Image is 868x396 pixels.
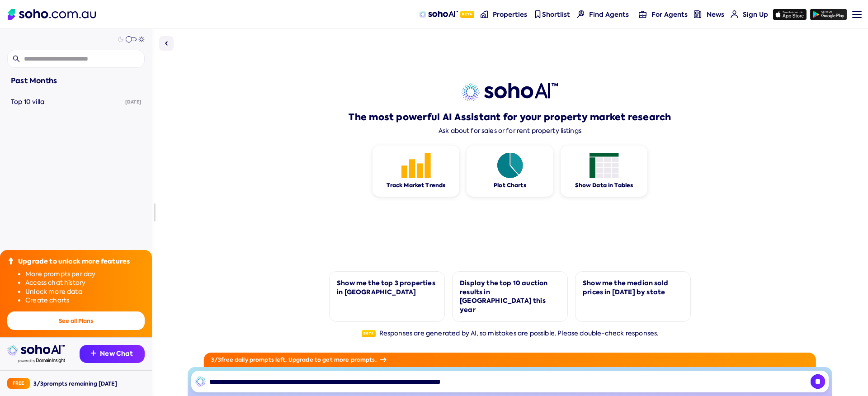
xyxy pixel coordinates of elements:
[694,10,702,18] img: news-nav icon
[195,376,206,387] img: SohoAI logo black
[80,345,145,363] button: New Chat
[25,296,145,305] li: Create charts
[481,10,488,18] img: properties-nav icon
[577,10,585,18] img: Find agents icon
[811,374,825,389] img: Send icon
[460,11,474,18] span: Beta
[11,98,122,107] div: Top 10 villa
[811,374,825,389] button: Cancel request
[731,10,738,18] img: for-agents-nav icon
[773,9,807,20] img: app-store icon
[362,329,659,338] div: Responses are generated by AI, so mistakes are possible. Please double-check responses.
[25,288,145,297] li: Unlock more data
[494,182,526,189] div: Plot Charts
[7,257,14,264] img: Upgrade icon
[25,270,145,279] li: More prompts per day
[7,345,65,356] img: sohoai logo
[534,10,542,18] img: shortlist-nav icon
[161,38,172,49] img: Sidebar toggle icon
[707,10,724,19] span: News
[495,153,525,178] img: Feature 1 icon
[380,358,387,362] img: Arrow icon
[493,10,527,19] span: Properties
[7,92,122,112] a: Top 10 villa
[419,11,458,18] img: sohoAI logo
[743,10,768,19] span: Sign Up
[337,279,437,297] div: Show me the top 3 properties in [GEOGRAPHIC_DATA]
[349,111,671,123] h1: The most powerful AI Assistant for your property market research
[7,311,145,330] button: See all Plans
[575,182,633,189] div: Show Data in Tables
[439,127,581,135] div: Ask about for sales or for rent property listings
[91,350,96,356] img: Recommendation icon
[25,278,145,288] li: Access chat history
[18,257,130,266] div: Upgrade to unlock more features
[122,92,145,112] div: [DATE]
[589,10,629,19] span: Find Agents
[11,75,141,87] div: Past Months
[33,380,117,387] div: 3 / 3 prompts remaining [DATE]
[651,10,688,19] span: For Agents
[204,353,816,367] div: 3 / 3 free daily prompts left. Upgrade to get more prompts.
[7,378,30,389] div: Free
[462,83,558,101] img: sohoai logo
[810,9,847,20] img: google-play icon
[401,153,431,178] img: Feature 1 icon
[639,10,646,18] img: for-agents-nav icon
[542,10,570,19] span: Shortlist
[590,153,619,178] img: Feature 1 icon
[11,98,44,106] span: Top 10 villa
[18,358,65,363] img: Data provided by Domain Insight
[583,279,683,297] div: Show me the median sold prices in [DATE] by state
[8,9,96,20] img: Soho Logo
[460,279,560,314] div: Display the top 10 auction results in [GEOGRAPHIC_DATA] this year
[387,182,446,189] div: Track Market Trends
[362,330,376,337] span: Beta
